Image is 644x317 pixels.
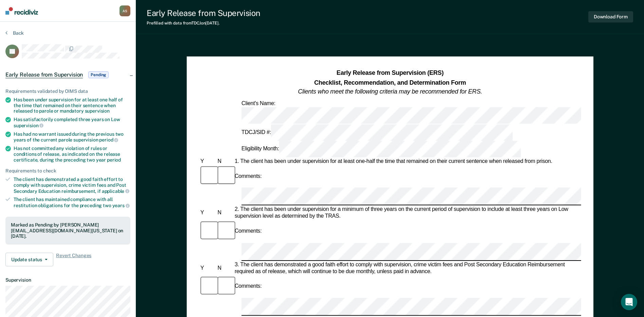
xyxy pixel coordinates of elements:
[14,197,130,208] div: The client has maintained compliance with all restitution obligations for the preceding two
[85,108,110,114] span: supervision
[5,30,24,36] button: Back
[112,203,130,208] span: years
[14,97,130,114] div: Has been under supervision for at least one half of the time that remained on their sentence when...
[199,158,216,165] div: Y
[233,206,581,220] div: 2. The client has been under supervision for a minimum of three years on the current period of su...
[240,141,522,157] div: Eligibility Month:
[216,158,233,165] div: N
[233,228,263,235] div: Comments:
[147,21,260,26] div: Prefilled with data from TDCJ on [DATE] .
[11,222,125,239] div: Marked as Pending by [PERSON_NAME][EMAIL_ADDRESS][DOMAIN_NAME][US_STATE] on [DATE].
[5,88,130,94] div: Requirements validated by OIMS data
[14,131,130,143] div: Has had no warrant issued during the previous two years of the current parole supervision
[588,11,633,22] button: Download Form
[14,146,130,163] div: Has not committed any violation of rules or conditions of release, as indicated on the release ce...
[5,253,53,266] button: Update status
[5,168,130,174] div: Requirements to check
[5,277,130,283] dt: Supervision
[314,79,466,86] strong: Checklist, Recommendation, and Determination Form
[233,158,581,165] div: 1. The client has been under supervision for at least one-half the time that remained on their cu...
[14,123,43,128] span: supervision
[14,177,130,194] div: The client has demonstrated a good faith effort to comply with supervision, crime victim fees and...
[233,262,581,275] div: 3. The client has demonstrated a good faith effort to comply with supervision, crime victim fees ...
[5,71,83,78] span: Early Release from Supervision
[147,8,260,18] div: Early Release from Supervision
[298,88,482,95] em: Clients who meet the following criteria may be recommended for ERS.
[14,117,130,128] div: Has satisfactorily completed three years on Low
[240,124,514,141] div: TDCJ/SID #:
[199,265,216,272] div: Y
[233,173,263,180] div: Comments:
[199,210,216,217] div: Y
[102,188,129,194] span: applicable
[233,283,263,290] div: Comments:
[56,253,91,266] span: Revert Changes
[119,5,130,16] button: AS
[88,71,109,78] span: Pending
[621,294,637,310] div: Open Intercom Messenger
[216,265,233,272] div: N
[107,157,121,163] span: period
[119,5,130,16] div: A S
[99,137,118,143] span: period
[216,210,233,217] div: N
[5,7,38,15] img: Recidiviz
[336,70,443,77] strong: Early Release from Supervision (ERS)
